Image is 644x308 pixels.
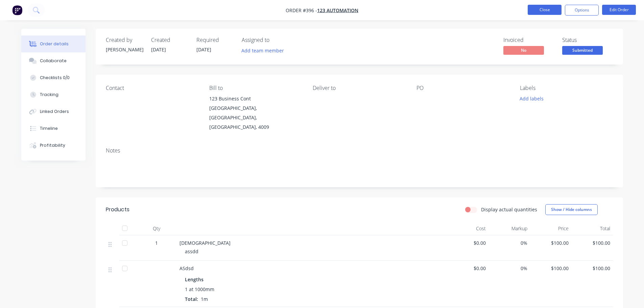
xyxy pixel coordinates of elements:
div: [GEOGRAPHIC_DATA], [GEOGRAPHIC_DATA], [GEOGRAPHIC_DATA], 4009 [209,103,302,132]
div: Notes [106,147,613,154]
div: Contact [106,85,198,91]
div: 123 Business Cont[GEOGRAPHIC_DATA], [GEOGRAPHIC_DATA], [GEOGRAPHIC_DATA], 4009 [209,94,302,132]
button: Profitability [21,137,86,154]
span: 0% [491,239,527,246]
div: Created [151,37,188,43]
span: $0.00 [450,265,486,272]
span: $100.00 [533,239,569,246]
span: Order #396 - [286,7,317,14]
div: Order details [40,41,69,47]
div: Qty [136,222,177,235]
button: Add team member [242,46,288,55]
div: PO [416,85,509,91]
div: Linked Orders [40,109,69,115]
img: Factory [12,5,22,15]
label: Display actual quantities [481,206,537,213]
div: Created by [106,37,143,43]
button: Show / Hide columns [545,204,598,215]
span: [DATE] [151,46,166,53]
button: Tracking [21,86,86,103]
button: Options [565,5,599,16]
div: Bill to [209,85,302,91]
button: Add labels [516,94,547,103]
span: 0% [491,265,527,272]
div: Price [530,222,572,235]
button: Add team member [238,46,287,55]
button: Checklists 0/0 [21,69,86,86]
div: Collaborate [40,58,67,64]
span: 1m [198,296,211,302]
div: Required [196,37,234,43]
span: $0.00 [450,239,486,246]
a: 123 Automation [317,7,358,14]
span: $100.00 [574,239,610,246]
span: Total: [185,296,198,302]
div: 123 Business Cont [209,94,302,103]
span: 1 [155,239,158,246]
span: [DATE] [196,46,211,53]
button: Linked Orders [21,103,86,120]
div: [PERSON_NAME] [106,46,143,53]
div: Checklists 0/0 [40,75,70,81]
div: Status [562,37,613,43]
button: Submitted [562,46,603,56]
div: Assigned to [242,37,309,43]
div: Total [571,222,613,235]
span: No [503,46,544,54]
button: Timeline [21,120,86,137]
div: Invoiced [503,37,554,43]
div: Products [106,206,129,214]
span: Submitted [562,46,603,54]
div: Profitability [40,142,65,148]
span: ASdsd [180,265,194,271]
div: Timeline [40,125,58,132]
button: Edit Order [602,5,636,15]
span: $100.00 [574,265,610,272]
button: Collaborate [21,52,86,69]
span: Lengths [185,276,204,283]
div: Tracking [40,92,58,98]
span: [DEMOGRAPHIC_DATA] [180,240,231,246]
span: 1 at 1000mm [185,286,214,293]
span: assdd [185,248,198,255]
div: Deliver to [313,85,405,91]
div: Markup [488,222,530,235]
button: Close [528,5,562,15]
div: Labels [520,85,613,91]
button: Order details [21,35,86,52]
span: $100.00 [533,265,569,272]
div: Cost [447,222,489,235]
